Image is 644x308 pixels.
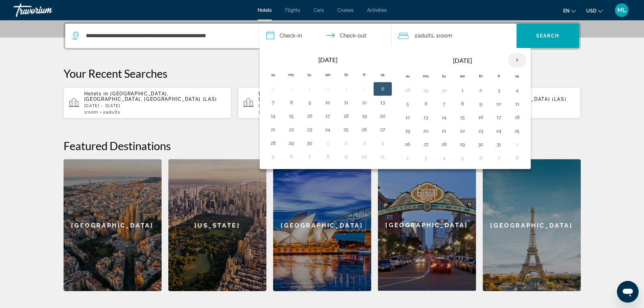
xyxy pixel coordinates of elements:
[586,6,603,16] button: Change currency
[512,153,523,163] button: Day 8
[475,86,486,95] button: Day 2
[341,152,352,161] button: Day 9
[314,7,324,13] span: Cars
[286,152,297,161] button: Day 6
[457,140,468,149] button: Day 29
[64,139,581,152] h2: Featured Destinations
[285,7,300,13] a: Flights
[103,110,121,115] span: 2
[286,98,297,107] button: Day 8
[418,32,434,39] span: Adults
[402,99,413,109] button: Day 5
[378,159,476,291] div: [GEOGRAPHIC_DATA]
[439,113,450,122] button: Day 14
[512,140,523,149] button: Day 1
[421,153,431,163] button: Day 3
[586,8,596,14] span: USD
[494,153,504,163] button: Day 7
[14,1,81,19] a: Travorium
[494,86,504,95] button: Day 3
[512,113,523,122] button: Day 18
[434,31,452,41] span: , 1
[421,113,431,122] button: Day 13
[617,7,626,14] span: ML
[439,126,450,136] button: Day 21
[402,153,413,163] button: Day 2
[359,125,370,134] button: Day 26
[259,110,273,115] span: 1
[402,140,413,149] button: Day 26
[494,126,504,136] button: Day 24
[377,125,388,134] button: Day 27
[286,125,297,134] button: Day 22
[359,84,370,94] button: Day 5
[439,86,450,95] button: Day 30
[402,86,413,95] button: Day 28
[106,110,121,115] span: Adults
[341,98,352,107] button: Day 11
[378,159,476,291] a: [GEOGRAPHIC_DATA]
[377,111,388,121] button: Day 20
[377,84,388,94] button: Day 6
[286,111,297,121] button: Day 15
[168,159,266,291] a: [US_STATE]
[475,140,486,149] button: Day 30
[367,7,387,13] span: Activities
[457,86,468,95] button: Day 1
[273,159,371,291] a: [GEOGRAPHIC_DATA]
[304,138,315,148] button: Day 30
[323,111,333,121] button: Day 17
[417,52,508,69] th: [DATE]
[512,99,523,109] button: Day 11
[402,113,413,122] button: Day 12
[475,153,486,163] button: Day 6
[438,32,452,39] span: Room
[286,84,297,94] button: Day 1
[341,125,352,134] button: Day 25
[421,86,431,95] button: Day 29
[323,84,333,94] button: Day 3
[536,33,559,39] span: Search
[259,91,283,96] span: Hotels in
[323,98,333,107] button: Day 10
[613,3,630,17] button: User Menu
[304,98,315,107] button: Day 9
[260,24,391,48] button: Check in and out dates
[84,110,98,115] span: 1
[563,8,570,14] span: en
[512,86,523,95] button: Day 4
[494,99,504,109] button: Day 10
[304,111,315,121] button: Day 16
[258,7,272,13] a: Hotels
[457,99,468,109] button: Day 8
[483,159,581,291] div: [GEOGRAPHIC_DATA]
[304,125,315,134] button: Day 23
[508,52,526,68] button: Next month
[377,138,388,148] button: Day 4
[439,99,450,109] button: Day 7
[391,24,517,48] button: Travelers: 2 adults, 0 children
[439,153,450,163] button: Day 4
[64,67,581,80] p: Your Recent Searches
[475,126,486,136] button: Day 23
[359,98,370,107] button: Day 12
[475,99,486,109] button: Day 9
[286,138,297,148] button: Day 29
[359,152,370,161] button: Day 10
[341,138,352,148] button: Day 2
[402,126,413,136] button: Day 19
[337,7,354,13] a: Cruises
[268,98,279,107] button: Day 7
[282,52,374,67] th: [DATE]
[512,126,523,136] button: Day 25
[323,152,333,161] button: Day 8
[84,91,217,102] span: [GEOGRAPHIC_DATA], [GEOGRAPHIC_DATA], [GEOGRAPHIC_DATA] (LAS)
[64,87,232,119] button: Hotels in [GEOGRAPHIC_DATA], [GEOGRAPHIC_DATA], [GEOGRAPHIC_DATA] (LAS)[DATE] - [DATE]1Room2Adults
[341,84,352,94] button: Day 4
[64,159,162,291] a: [GEOGRAPHIC_DATA]
[268,111,279,121] button: Day 14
